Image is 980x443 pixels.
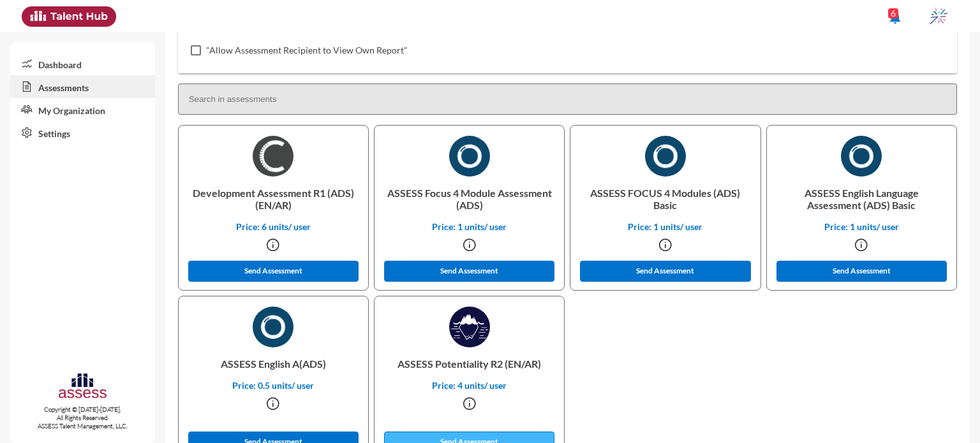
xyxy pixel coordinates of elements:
[385,221,554,232] p: Price: 1 units/ user
[581,177,750,221] p: ASSESS FOCUS 4 Modules (ADS) Basic
[10,98,155,121] a: My Organization
[888,8,898,18] div: 6
[189,380,358,391] p: Price: 0.5 units/ user
[10,75,155,98] a: Assessments
[580,261,751,282] button: Send Assessment
[887,10,903,25] mat-icon: notifications
[777,177,946,221] p: ASSESS English Language Assessment (ADS) Basic
[178,84,957,115] input: Search in assessments
[581,221,750,232] p: Price: 1 units/ user
[189,347,358,380] p: ASSESS English A(ADS)
[10,121,155,144] a: Settings
[385,347,554,380] p: ASSESS Potentiality R2 (EN/AR)
[189,177,358,221] p: Development Assessment R1 (ADS) (EN/AR)
[206,43,408,58] span: "Allow Assessment Recipient to View Own Report"
[10,405,155,430] p: Copyright © [DATE]-[DATE]. All Rights Reserved. ASSESS Talent Management, LLC.
[384,261,555,282] button: Send Assessment
[385,177,554,221] p: ASSESS Focus 4 Module Assessment (ADS)
[57,372,108,403] img: assesscompany-logo.png
[385,380,554,391] p: Price: 4 units/ user
[189,221,358,232] p: Price: 6 units/ user
[10,52,155,75] a: Dashboard
[188,261,359,282] button: Send Assessment
[776,261,947,282] button: Send Assessment
[777,221,946,232] p: Price: 1 units/ user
